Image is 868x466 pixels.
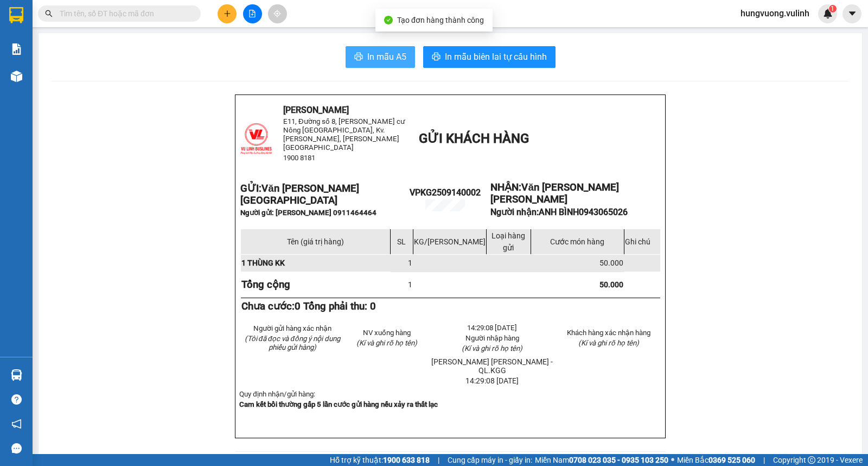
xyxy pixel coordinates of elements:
[709,456,755,464] strong: 0369 525 060
[763,454,765,466] span: |
[465,334,519,342] span: Người nhập hàng
[490,181,618,205] strong: NHẬN:
[599,280,623,289] span: 50.000
[356,339,417,347] span: (Kí và ghi rõ họ tên)
[732,7,818,20] span: hungvuong.vulinh
[431,357,553,375] span: [PERSON_NAME] [PERSON_NAME] - QL.KGG
[462,344,522,352] span: (Kí và ghi rõ họ tên)
[11,43,22,55] img: solution-icon
[239,390,315,398] span: Quy định nhận/gửi hàng:
[624,229,660,254] td: Ghi chú
[367,50,406,64] span: In mẫu A5
[330,454,430,466] span: Hỗ trợ kỹ thuật:
[241,300,376,312] strong: Chưa cước:
[490,207,628,217] strong: Người nhận:
[11,369,22,381] img: warehouse-icon
[487,229,531,254] td: Loại hàng gửi
[445,50,547,64] span: In mẫu biên lai tự cấu hình
[831,5,834,12] span: 1
[408,259,412,267] span: 1
[531,229,624,254] td: Cước món hàng
[273,10,281,17] span: aim
[410,187,481,198] span: VPKG2509140002
[239,400,438,408] strong: Cam kết bồi thường gấp 5 lần cước gửi hàng nếu xảy ra thất lạc
[535,454,668,466] span: Miền Nam
[569,456,668,464] strong: 0708 023 035 - 0935 103 250
[11,71,22,82] img: warehouse-icon
[268,4,287,23] button: aim
[383,456,430,464] strong: 1900 633 818
[5,80,14,89] span: phone
[253,324,331,332] span: Người gửi hàng xác nhận
[241,279,290,291] strong: Tổng cộng
[467,324,517,332] span: 14:29:08 [DATE]
[240,182,359,206] span: Văn [PERSON_NAME][GEOGRAPHIC_DATA]
[9,7,23,23] img: logo-vxr
[384,16,393,24] span: check-circle
[283,154,315,162] span: 1900 8181
[847,9,857,18] span: caret-down
[62,7,154,21] b: [PERSON_NAME]
[295,300,376,312] span: 0 Tổng phải thu: 0
[11,443,22,454] span: message
[240,123,272,155] img: logo
[390,229,413,254] td: SL
[248,10,256,17] span: file-add
[240,209,376,217] span: Người gửi: [PERSON_NAME] 0911464464
[408,280,412,289] span: 1
[829,5,837,12] sup: 1
[62,26,71,35] span: environment
[354,52,363,62] span: printer
[413,229,487,254] td: KG/[PERSON_NAME]
[218,4,237,23] button: plus
[241,229,391,254] td: Tên (giá trị hàng)
[465,376,519,385] span: 14:29:08 [DATE]
[423,46,556,68] button: printerIn mẫu biên lai tự cấu hình
[346,46,415,68] button: printerIn mẫu A5
[5,24,207,79] li: E11, Đường số 8, [PERSON_NAME] cư Nông [GEOGRAPHIC_DATA], Kv.[PERSON_NAME], [PERSON_NAME][GEOGRAP...
[243,4,262,23] button: file-add
[5,5,59,59] img: logo.jpg
[11,419,22,429] span: notification
[419,131,529,146] span: GỬI KHÁCH HÀNG
[432,52,441,62] span: printer
[45,10,53,17] span: search
[5,78,207,92] li: 1900 8181
[808,456,815,464] span: copyright
[224,10,231,17] span: plus
[578,339,639,347] span: (Kí và ghi rõ họ tên)
[240,182,359,206] strong: GỬI:
[539,207,628,217] span: ANH BÌNH
[363,329,411,337] span: NV xuống hàng
[677,454,755,466] span: Miền Bắc
[843,4,861,23] button: caret-down
[60,8,188,20] input: Tìm tên, số ĐT hoặc mã đơn
[671,458,674,462] span: ⚪️
[397,16,484,24] span: Tạo đơn hàng thành công
[283,117,405,152] span: E11, Đường số 8, [PERSON_NAME] cư Nông [GEOGRAPHIC_DATA], Kv.[PERSON_NAME], [PERSON_NAME][GEOGRAP...
[490,181,618,205] span: Văn [PERSON_NAME] [PERSON_NAME]
[245,335,340,351] em: (Tôi đã đọc và đồng ý nội dung phiếu gửi hàng)
[579,207,628,217] span: 0943065026
[283,105,349,115] span: [PERSON_NAME]
[438,454,439,466] span: |
[567,329,650,337] span: Khách hàng xác nhận hàng
[11,394,22,405] span: question-circle
[599,259,623,267] span: 50.000
[241,259,285,267] span: 1 THÙNG KK
[448,454,532,466] span: Cung cấp máy in - giấy in:
[823,9,833,18] img: icon-new-feature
